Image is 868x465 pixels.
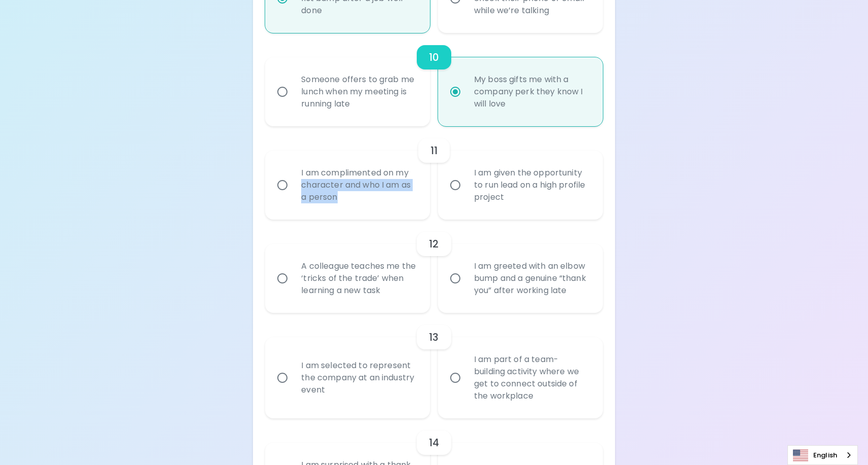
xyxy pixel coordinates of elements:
div: I am complimented on my character and who I am as a person [293,155,424,216]
div: choice-group-check [265,220,602,313]
aside: Language selected: English [787,445,858,465]
div: I am greeted with an elbow bump and a genuine “thank you” after working late [466,248,597,309]
div: choice-group-check [265,313,602,418]
a: English [788,446,857,464]
h6: 14 [429,435,439,451]
h6: 12 [429,236,439,252]
div: choice-group-check [265,33,602,126]
div: Someone offers to grab me lunch when my meeting is running late [293,61,424,122]
div: I am selected to represent the company at an industry event [293,347,424,408]
div: choice-group-check [265,126,602,220]
div: I am part of a team-building activity where we get to connect outside of the workplace [466,341,597,414]
h6: 10 [429,49,439,65]
div: A colleague teaches me the ‘tricks of the trade’ when learning a new task [293,248,424,309]
div: I am given the opportunity to run lead on a high profile project [466,155,597,216]
div: My boss gifts me with a company perk they know I will love [466,61,597,122]
h6: 13 [429,329,439,345]
h6: 11 [430,142,438,159]
div: Language [787,445,858,465]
